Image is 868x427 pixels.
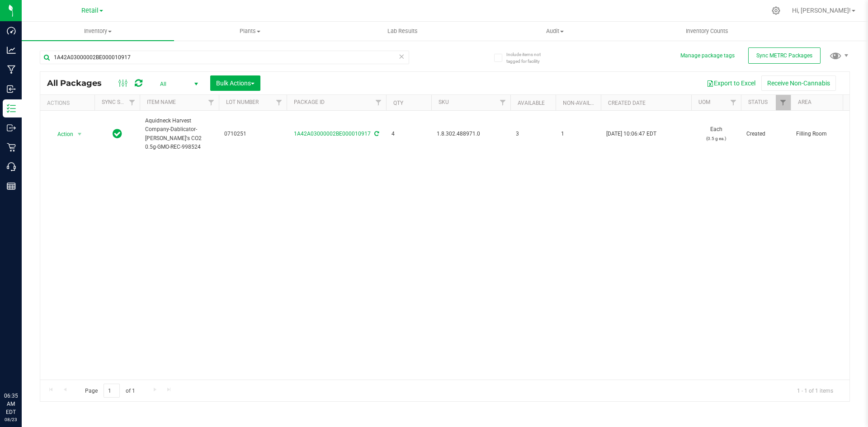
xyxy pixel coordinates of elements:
[748,47,821,64] button: Sync METRC Packages
[606,130,656,138] span: [DATE] 10:06:47 EDT
[7,182,16,191] inline-svg: Reports
[7,46,16,55] inline-svg: Analytics
[47,78,111,88] span: All Packages
[22,22,174,41] a: Inventory
[680,52,735,60] button: Manage package tags
[272,95,287,110] a: Filter
[216,80,255,87] span: Bulk Actions
[4,416,18,423] p: 08/23
[437,130,505,138] span: 1.8.302.488971.0
[7,123,16,132] inline-svg: Outbound
[125,95,140,110] a: Filter
[608,100,646,106] a: Created Date
[770,6,782,15] div: Manage settings
[22,27,174,35] span: Inventory
[373,131,379,137] span: Sync from Compliance System
[9,355,36,382] iframe: Resource center
[226,99,259,105] a: Lot Number
[761,75,836,91] button: Receive Non-Cannabis
[7,162,16,171] inline-svg: Call Center
[102,99,137,105] a: Sync Status
[77,384,142,398] span: Page of 1
[506,51,552,65] span: Include items not tagged for facility
[746,130,785,138] span: Created
[210,75,260,91] button: Bulk Actions
[701,75,761,91] button: Export to Excel
[516,130,550,138] span: 3
[697,134,736,143] p: (0.5 g ea.)
[398,51,405,62] span: Clear
[697,125,736,142] span: Each
[392,130,426,138] span: 4
[224,130,281,138] span: 0710251
[561,130,595,138] span: 1
[674,27,741,35] span: Inventory Counts
[439,99,449,105] a: SKU
[47,100,91,106] div: Actions
[49,128,74,141] span: Action
[371,95,386,110] a: Filter
[175,27,326,35] span: Plants
[479,27,631,35] span: Audit
[495,95,510,110] a: Filter
[375,27,430,35] span: Lab Results
[756,52,812,59] span: Sync METRC Packages
[748,99,768,105] a: Status
[776,95,791,110] a: Filter
[798,99,811,105] a: Area
[393,100,403,106] a: Qty
[294,99,325,105] a: Package ID
[113,127,122,140] span: In Sync
[104,384,120,398] input: 1
[74,128,85,141] span: select
[7,65,16,74] inline-svg: Manufacturing
[796,130,853,138] span: Filling Room
[81,7,99,14] span: Retail
[204,95,219,110] a: Filter
[790,384,840,397] span: 1 - 1 of 1 items
[631,22,783,41] a: Inventory Counts
[7,84,16,94] inline-svg: Inbound
[147,99,176,105] a: Item Name
[294,131,371,137] a: 1A42A03000002BE000010917
[726,95,741,110] a: Filter
[792,7,851,14] span: Hi, [PERSON_NAME]!
[7,26,16,35] inline-svg: Dashboard
[4,392,18,416] p: 06:35 AM EDT
[7,104,16,113] inline-svg: Inventory
[40,51,409,64] input: Search Package ID, Item Name, SKU, Lot or Part Number...
[698,99,710,105] a: UOM
[326,22,479,41] a: Lab Results
[518,100,545,106] a: Available
[479,22,631,41] a: Audit
[563,100,603,106] a: Non-Available
[145,117,213,151] span: Aquidneck Harvest Company-Dablicator-[PERSON_NAME]'s CO2 0.5g-GMO-REC-998524
[174,22,326,41] a: Plants
[7,143,16,152] inline-svg: Retail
